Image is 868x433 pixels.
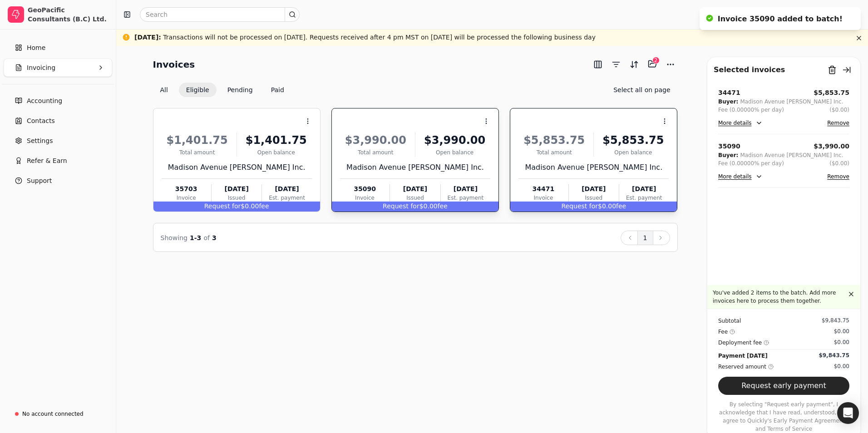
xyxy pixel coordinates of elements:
[597,132,669,148] div: $5,853.75
[718,142,740,151] div: 35090
[4,39,112,57] a: Home
[718,151,738,159] div: Buyer:
[645,57,660,71] button: Batch (2)
[718,327,735,336] div: Fee
[829,106,849,114] button: ($0.00)
[153,83,175,97] button: All
[718,338,769,347] div: Deployment fee
[827,171,849,182] button: Remove
[718,351,768,360] div: Payment [DATE]
[718,14,843,25] div: Invoice 35090 added to batch!
[438,202,448,210] span: fee
[262,184,311,194] div: [DATE]
[606,83,677,97] button: Select all on page
[518,194,568,202] div: Invoice
[4,172,112,190] button: Support
[204,202,241,210] span: Request for
[419,148,490,157] div: Open balance
[718,118,763,128] button: More details
[829,159,849,167] button: ($0.00)
[27,116,55,126] span: Contacts
[561,202,598,210] span: Request for
[340,184,390,194] div: 35090
[259,202,269,210] span: fee
[190,234,201,241] span: 1 - 3
[518,132,590,148] div: $5,853.75
[718,362,774,371] div: Reserved amount
[212,194,261,202] div: Issued
[262,194,311,202] div: Est. payment
[718,377,849,395] button: Request early payment
[4,406,112,422] a: No account connected
[718,316,741,325] div: Subtotal
[518,162,669,173] div: Madison Avenue [PERSON_NAME] Inc.
[597,148,669,157] div: Open balance
[212,234,217,241] span: 3
[718,98,738,106] div: Buyer:
[718,88,740,98] div: 34471
[619,184,669,194] div: [DATE]
[179,83,217,97] button: Eligible
[140,7,300,22] input: Search
[220,83,260,97] button: Pending
[340,132,411,148] div: $3,990.00
[834,362,849,370] div: $0.00
[134,34,161,41] span: [DATE] :
[822,316,849,325] div: $9,843.75
[332,202,498,212] div: $0.00
[740,151,843,159] div: Madison Avenue [PERSON_NAME] Inc.
[27,156,67,166] span: Refer & Earn
[27,63,55,73] span: Invoicing
[162,162,312,173] div: Madison Avenue [PERSON_NAME] Inc.
[153,202,320,212] div: $0.00
[203,234,210,241] span: of
[652,57,660,64] div: 2
[162,184,211,194] div: 35703
[837,402,859,424] div: Open Intercom Messenger
[814,88,849,98] button: $5,853.75
[834,327,849,335] div: $0.00
[4,112,112,130] a: Contacts
[814,142,849,151] button: $3,990.00
[419,132,490,148] div: $3,990.00
[616,202,626,210] span: fee
[340,162,490,173] div: Madison Avenue [PERSON_NAME] Inc.
[718,171,763,182] button: More details
[212,184,261,194] div: [DATE]
[718,400,849,433] p: By selecting "Request early payment", I acknowledge that I have read, understood, and agree to Qu...
[4,92,112,110] a: Accounting
[340,148,411,157] div: Total amount
[27,176,52,186] span: Support
[153,57,195,72] h2: Invoices
[441,194,490,202] div: Est. payment
[162,132,233,148] div: $1,401.75
[134,33,596,42] div: Transactions will not be processed on [DATE]. Requests received after 4 pm MST on [DATE] will be ...
[569,184,619,194] div: [DATE]
[4,152,112,170] button: Refer & Earn
[713,289,846,305] p: You've added 2 items to the batch. Add more invoices here to process them together.
[264,83,291,97] button: Paid
[383,202,419,210] span: Request for
[22,410,84,418] div: No account connected
[518,184,568,194] div: 34471
[241,148,312,157] div: Open balance
[569,194,619,202] div: Issued
[740,98,843,106] div: Madison Avenue [PERSON_NAME] Inc.
[827,118,849,128] button: Remove
[162,148,233,157] div: Total amount
[4,132,112,150] a: Settings
[718,159,784,167] div: Fee (0.00000% per day)
[27,136,53,146] span: Settings
[627,57,641,72] button: Sort
[340,194,390,202] div: Invoice
[718,106,784,114] div: Fee (0.00000% per day)
[153,83,291,97] div: Invoice filter options
[637,231,653,245] button: 1
[390,184,440,194] div: [DATE]
[161,234,187,241] span: Showing
[28,5,108,24] div: GeoPacific Consultants (B.C) Ltd.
